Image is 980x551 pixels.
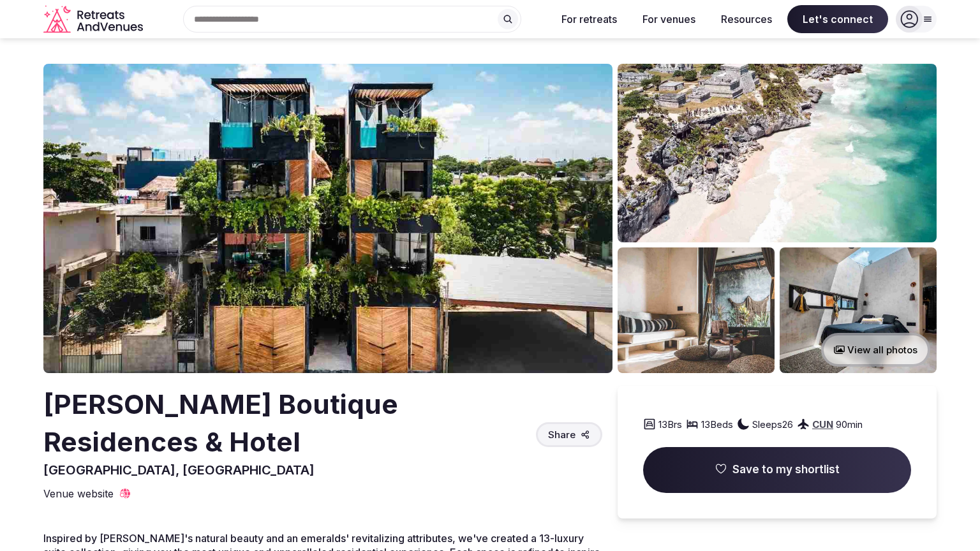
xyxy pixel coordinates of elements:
img: Venue gallery photo [780,247,937,373]
svg: Retreats and Venues company logo [43,5,145,34]
span: 13 Beds [701,418,733,431]
a: CUN [812,418,833,430]
span: Let's connect [787,5,888,33]
span: 90 min [836,418,863,431]
button: For retreats [551,5,627,33]
a: Venue website [43,487,131,501]
button: View all photos [821,333,930,367]
img: Venue gallery photo [618,247,775,373]
span: 13 Brs [658,418,682,431]
span: Share [548,428,575,441]
h2: [PERSON_NAME] Boutique Residences & Hotel [43,386,531,461]
span: [GEOGRAPHIC_DATA], [GEOGRAPHIC_DATA] [43,462,315,478]
span: Venue website [43,487,114,501]
a: Visit the homepage [43,5,145,34]
img: Venue gallery photo [618,64,937,242]
img: Venue cover photo [43,64,612,373]
button: For venues [632,5,706,33]
button: Resources [711,5,782,33]
span: Save to my shortlist [732,462,840,478]
span: Sleeps 26 [752,418,793,431]
button: Share [536,422,602,447]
